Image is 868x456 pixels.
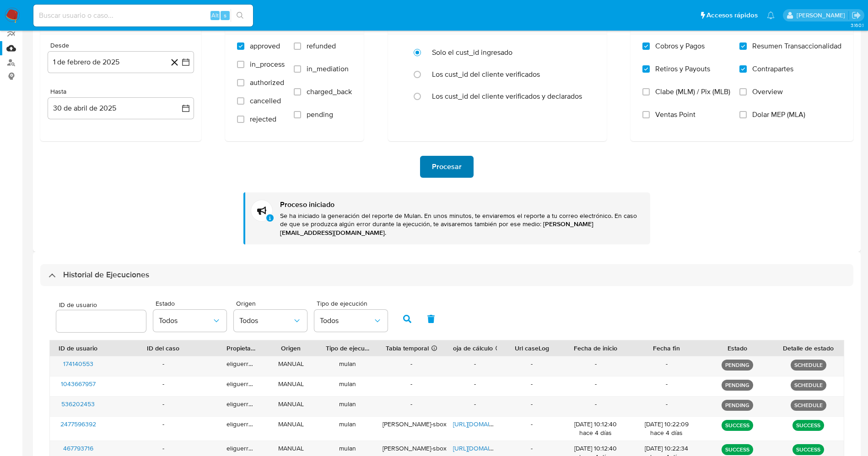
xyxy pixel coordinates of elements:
span: s [224,11,226,20]
button: search-icon [231,9,249,22]
span: 3.160.1 [851,21,863,29]
a: Notificaciones [767,11,775,19]
span: Alt [211,11,219,20]
a: Salir [852,11,861,20]
p: eliana.eguerrero@mercadolibre.com [797,11,848,20]
span: Accesos rápidos [706,11,758,20]
input: Buscar usuario o caso... [33,10,253,21]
